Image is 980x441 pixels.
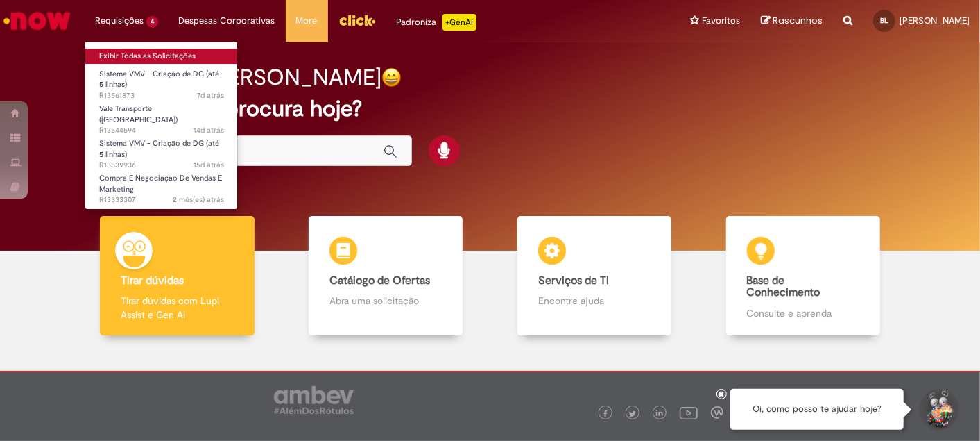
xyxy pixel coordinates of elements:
img: click_logo_yellow_360x200.png [338,10,376,31]
span: R13539936 [99,160,224,171]
a: Aberto R13539936 : Sistema VMV - Criação de DG (até 5 linhas) [85,136,238,166]
a: Exibir Todas as Solicitações [85,49,238,64]
span: Vale Transporte ([GEOGRAPHIC_DATA]) [99,103,178,125]
span: Sistema VMV - Criação de DG (até 5 linhas) [99,138,219,160]
p: +GenAi [442,14,476,31]
a: Aberto R13333307 : Compra E Negociação De Vendas E Marketing [85,171,238,201]
img: logo_footer_ambev_rotulo_gray.png [274,386,354,414]
span: Rascunhos [773,14,823,27]
span: Favoritos [702,14,740,28]
button: Iniciar Conversa de Suporte [918,389,959,431]
span: R13544594 [99,125,224,136]
time: 16/09/2025 14:19:38 [194,160,224,170]
b: Serviços de TI [538,274,609,288]
a: Base de Conhecimento Consulte e aprenda [698,216,907,336]
p: Tirar dúvidas com Lupi Assist e Gen Ai [121,294,233,322]
p: Abra uma solicitação [329,294,442,308]
span: 7d atrás [197,90,224,101]
time: 29/07/2025 13:39:55 [173,194,224,205]
img: logo_footer_facebook.png [602,410,609,417]
span: R13333307 [99,194,224,206]
span: [PERSON_NAME] [900,15,970,26]
img: logo_footer_workplace.png [711,406,723,419]
img: ServiceNow [1,7,73,35]
a: Serviços de TI Encontre ajuda [490,216,699,336]
span: Sistema VMV - Criação de DG (até 5 linhas) [99,69,219,90]
time: 24/09/2025 09:53:44 [197,90,224,101]
a: Aberto R13544594 : Vale Transporte (VT) [85,101,238,131]
span: 4 [146,16,158,28]
a: Rascunhos [761,15,823,28]
span: Requisições [95,14,144,28]
b: Base de Conhecimento [747,274,820,300]
span: BL [880,16,888,25]
img: logo_footer_linkedin.png [656,410,663,418]
time: 17/09/2025 16:06:53 [194,125,224,135]
span: 14d atrás [194,125,224,135]
b: Tirar dúvidas [121,274,184,288]
span: Compra E Negociação De Vendas E Marketing [99,173,222,194]
p: Encontre ajuda [538,294,651,308]
a: Catálogo de Ofertas Abra uma solicitação [282,216,490,336]
span: 2 mês(es) atrás [173,194,224,205]
span: R13561873 [99,90,224,101]
img: happy-face.png [381,67,402,88]
div: Oi, como posso te ajudar hoje? [730,389,904,430]
span: Despesas Corporativas [179,14,275,28]
a: Tirar dúvidas Tirar dúvidas com Lupi Assist e Gen Ai [73,216,282,336]
a: Aberto R13561873 : Sistema VMV - Criação de DG (até 5 linhas) [85,67,238,97]
img: logo_footer_youtube.png [680,403,698,422]
ul: Requisições [85,42,238,210]
span: 15d atrás [194,160,224,170]
div: Padroniza [397,14,476,31]
h2: O que você procura hoje? [101,97,879,121]
p: Consulte e aprenda [747,306,859,320]
img: logo_footer_twitter.png [629,410,636,417]
b: Catálogo de Ofertas [329,274,430,288]
h2: Boa tarde, [PERSON_NAME] [101,65,381,90]
span: More [296,14,318,28]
